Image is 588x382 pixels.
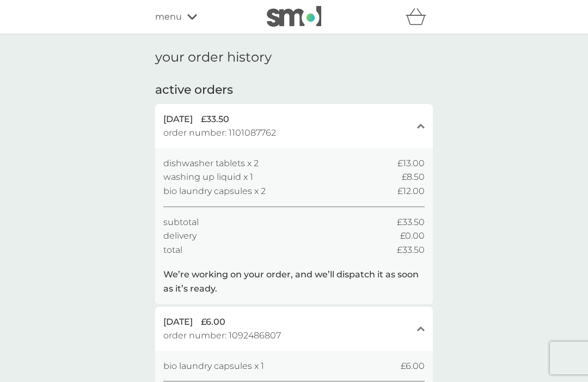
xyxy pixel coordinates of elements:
span: subtotal [163,215,199,229]
span: washing up liquid x 1 [163,170,253,184]
span: £8.50 [402,170,425,184]
span: £13.00 [397,156,425,171]
div: basket [406,6,433,28]
span: £33.50 [201,112,229,126]
img: smol [267,6,321,27]
span: delivery [163,229,197,243]
span: [DATE] [163,112,193,126]
span: total [163,243,182,257]
span: bio laundry capsules x 1 [163,359,264,373]
h2: active orders [155,82,233,99]
span: £12.00 [397,184,425,198]
span: bio laundry capsules x 2 [163,184,266,198]
span: £0.00 [400,229,425,243]
span: order number: 1101087762 [163,126,276,140]
span: [DATE] [163,315,193,329]
span: £33.50 [397,215,425,229]
span: dishwasher tablets x 2 [163,156,259,171]
span: £6.00 [401,359,425,373]
span: order number: 1092486807 [163,329,281,343]
h1: your order history [155,50,272,65]
p: We’re working on your order, and we’ll dispatch it as soon as it’s ready. [163,268,425,295]
span: menu [155,10,182,24]
span: £6.00 [201,315,225,329]
span: £33.50 [397,243,425,257]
